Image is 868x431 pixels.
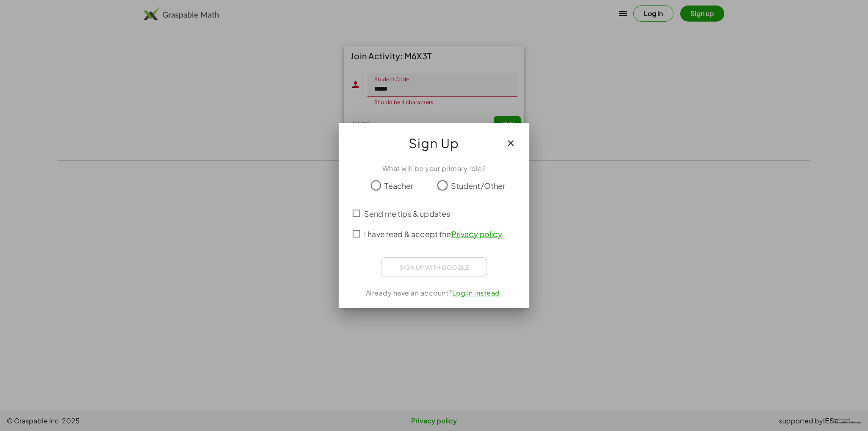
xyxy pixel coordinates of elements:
[364,208,450,219] span: Send me tips & updates
[384,180,413,191] span: Teacher
[451,229,502,239] a: Privacy policy
[349,288,519,298] div: Already have an account?
[349,163,519,174] div: What will be your primary role?
[364,228,504,240] span: I have read & accept the .
[452,288,503,297] a: Log In instead.
[451,180,506,191] span: Student/Other
[409,133,459,153] span: Sign Up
